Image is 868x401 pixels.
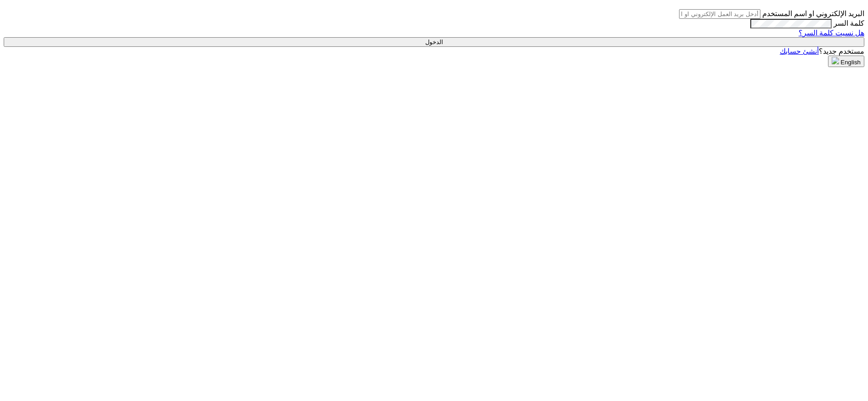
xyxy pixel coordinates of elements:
span: English [840,59,861,66]
label: كلمة السر [834,19,864,27]
button: English [828,56,864,67]
img: en-US.png [832,57,839,64]
a: أنشئ حسابك [780,47,819,55]
div: مستخدم جديد؟ [4,47,864,56]
label: البريد الإلكتروني او اسم المستخدم [762,10,864,17]
input: الدخول [4,37,864,47]
a: هل نسيت كلمة السر؟ [799,29,864,37]
input: أدخل بريد العمل الإلكتروني او اسم المستخدم الخاص بك ... [679,9,760,19]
